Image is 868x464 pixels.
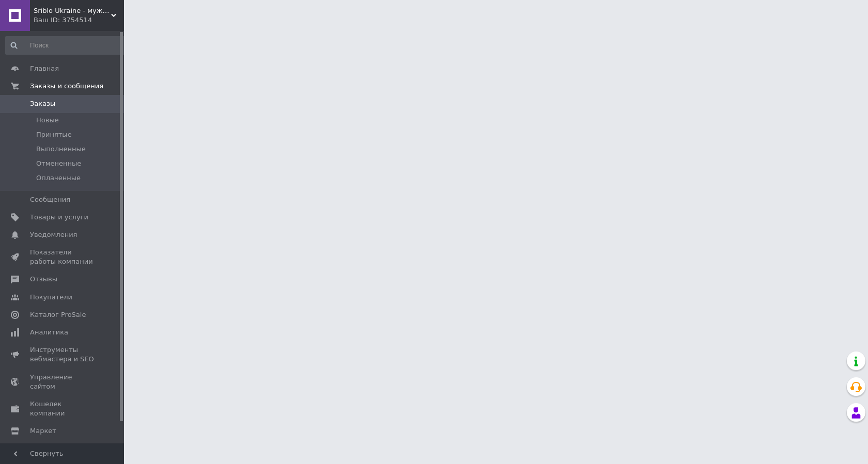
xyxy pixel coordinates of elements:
[5,36,128,55] input: Поиск
[30,373,96,391] span: Управление сайтом
[30,64,59,73] span: Главная
[30,213,88,222] span: Товары и услуги
[36,173,81,183] span: Оплаченные
[30,426,56,436] span: Маркет
[30,275,57,284] span: Отзывы
[30,99,55,108] span: Заказы
[30,82,103,91] span: Заказы и сообщения
[30,310,86,319] span: Каталог ProSale
[36,130,72,139] span: Принятые
[30,345,96,364] span: Инструменты вебмастера и SEO
[30,328,68,337] span: Аналитика
[30,399,96,418] span: Кошелек компании
[30,248,96,266] span: Показатели работы компании
[36,159,81,168] span: Отмененные
[30,293,72,302] span: Покупатели
[34,15,124,25] div: Ваш ID: 3754514
[30,230,77,239] span: Уведомления
[36,116,59,125] span: Новые
[34,6,111,15] span: Sriblo Ukraine - мужские комплекты c цепочками из серебра 925 пробы
[30,195,70,204] span: Сообщения
[36,145,86,154] span: Выполненные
